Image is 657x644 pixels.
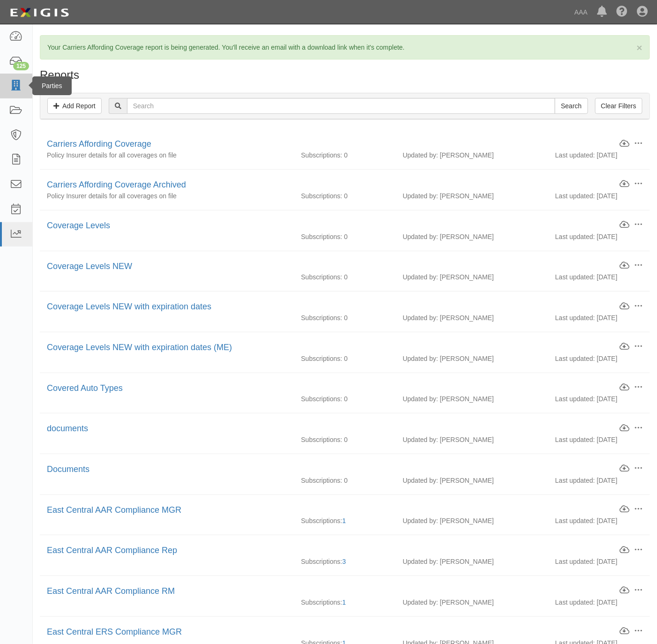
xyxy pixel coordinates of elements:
div: Subscriptions: 0 [294,435,396,444]
a: 1 [342,517,346,524]
div: Updated by: [PERSON_NAME] [396,598,549,607]
a: Download [619,382,630,393]
div: documents [47,423,619,435]
div: East Central AAR Compliance MGR [47,504,619,517]
a: 3 [342,558,346,565]
div: Subscriptions: 0 [294,394,396,404]
span: × [637,42,642,53]
a: Add Report [47,98,102,114]
div: Last updated: [DATE] [548,150,650,160]
div: Last updated: [DATE] [548,394,650,404]
div: East Central AAR Compliance Rep [47,545,619,557]
div: Updated by: [PERSON_NAME] [396,150,549,160]
a: Clear Filters [595,98,642,114]
div: Carriers Affording Coverage Archived [47,179,619,191]
div: Updated by: [PERSON_NAME] [396,557,549,566]
a: Coverage Levels [47,221,110,230]
div: Subscriptions: 0 [294,150,396,160]
div: 125 [13,62,29,70]
div: Last updated: [DATE] [548,272,650,282]
div: Last updated: [DATE] [548,516,650,525]
div: Updated by: [PERSON_NAME] [396,191,549,201]
div: Updated by: [PERSON_NAME] [396,313,549,322]
div: Documents [47,464,619,476]
button: Close [637,43,642,52]
a: Carriers Affording Coverage [47,139,151,149]
div: Covered Auto Types [47,382,619,395]
div: East Central ERS Compliance MGR [47,626,619,638]
div: Updated by: [PERSON_NAME] [396,516,549,525]
div: Subscriptions: 0 [294,313,396,322]
div: Last updated: [DATE] [548,435,650,444]
div: Parties [32,76,72,95]
input: Search [127,98,555,114]
div: Updated by: [PERSON_NAME] [396,272,549,282]
a: documents [47,424,88,433]
img: logo-5460c22ac91f19d4615b14bd174203de0afe785f0fc80cf4dbbc73dc1793850b.png [7,4,72,21]
div: Subscriptions: 0 [294,476,396,485]
div: Subscriptions: [294,557,396,566]
h1: Reports [40,69,650,81]
a: Covered Auto Types [47,383,123,393]
a: Coverage Levels NEW with expiration dates (ME) [47,343,232,352]
div: Updated by: [PERSON_NAME] [396,232,549,241]
a: Download [619,545,630,555]
a: Coverage Levels NEW with expiration dates [47,302,211,311]
div: Subscriptions: 0 [294,232,396,241]
div: Policy Insurer details for all coverages on file [40,191,294,201]
a: Download [619,179,630,189]
div: Last updated: [DATE] [548,191,650,201]
div: Subscriptions: [294,516,396,525]
a: Download [619,423,630,434]
a: Download [619,626,630,637]
div: Updated by: [PERSON_NAME] [396,394,549,404]
a: East Central ERS Compliance MGR [47,627,182,637]
a: Download [619,585,630,596]
a: Download [619,464,630,474]
div: Coverage Levels NEW [47,261,619,273]
a: Documents [47,464,90,474]
a: 1 [342,599,346,606]
div: Last updated: [DATE] [548,313,650,322]
a: Carriers Affording Coverage Archived [47,180,186,189]
div: Last updated: [DATE] [548,598,650,607]
a: East Central AAR Compliance Rep [47,546,177,555]
a: East Central AAR Compliance MGR [47,505,181,515]
div: Coverage Levels NEW with expiration dates (ME) [47,342,619,354]
a: Coverage Levels NEW [47,262,132,271]
div: Carriers Affording Coverage [47,138,619,150]
input: Search [555,98,588,114]
div: Last updated: [DATE] [548,354,650,363]
i: Help Center - Complianz [616,7,627,18]
div: Policy Insurer details for all coverages on file [40,150,294,160]
a: Download [619,301,630,312]
a: AAA [570,3,592,22]
p: Your Carriers Affording Coverage report is being generated. You'll receive an email with a downlo... [47,43,642,52]
div: Last updated: [DATE] [548,557,650,566]
div: Updated by: [PERSON_NAME] [396,354,549,363]
a: Download [619,261,630,271]
div: Subscriptions: [294,598,396,607]
div: Updated by: [PERSON_NAME] [396,476,549,485]
div: Subscriptions: 0 [294,272,396,282]
div: East Central AAR Compliance RM [47,585,619,598]
div: Subscriptions: 0 [294,354,396,363]
a: Download [619,220,630,230]
a: Download [619,139,630,149]
a: Download [619,342,630,352]
div: Last updated: [DATE] [548,232,650,241]
a: East Central AAR Compliance RM [47,586,175,596]
a: Download [619,504,630,515]
div: Subscriptions: 0 [294,191,396,201]
div: Coverage Levels NEW with expiration dates [47,301,619,313]
div: Coverage Levels [47,220,619,232]
div: Updated by: [PERSON_NAME] [396,435,549,444]
div: Last updated: [DATE] [548,476,650,485]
